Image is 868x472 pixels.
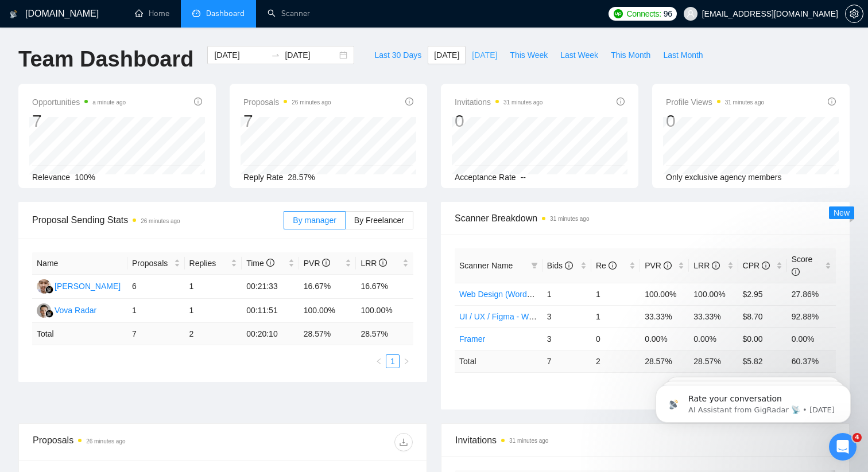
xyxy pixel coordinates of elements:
span: info-circle [828,97,836,106]
span: Last Week [560,49,598,61]
a: homeHome [135,9,169,18]
div: 0 [455,110,542,132]
button: setting [845,5,863,23]
td: 3 [542,305,591,327]
td: 100.00% [356,299,413,323]
time: 31 minutes ago [503,99,542,106]
span: Proposals [243,95,331,109]
td: 33.33% [640,305,689,327]
img: gigradar-bm.png [45,286,53,294]
div: Proposals [33,433,223,451]
td: 16.67% [299,275,356,299]
td: 7 [127,323,185,345]
td: 0 [591,327,640,350]
td: 100.00% [689,283,738,305]
span: info-circle [379,259,387,267]
td: 3 [542,327,591,350]
span: Reply Rate [243,173,283,182]
span: New [834,208,850,217]
span: dashboard [192,9,200,17]
span: info-circle [712,262,720,270]
td: $0.00 [738,327,787,350]
th: Proposals [127,252,185,275]
span: right [403,358,410,365]
button: This Week [503,46,554,64]
span: Profile Views [666,95,764,109]
th: Name [32,252,127,275]
td: 28.57 % [640,350,689,372]
img: VR [37,303,51,318]
time: 26 minutes ago [292,99,331,106]
span: 96 [664,7,672,20]
td: 100.00% [640,283,689,305]
span: 100% [75,173,95,182]
button: Last 30 Days [368,46,428,64]
img: gigradar-bm.png [45,310,53,318]
div: 7 [243,110,331,132]
img: AI [37,279,51,294]
span: Only exclusive agency members [666,173,782,182]
button: Last Month [657,46,709,64]
time: 31 minutes ago [725,99,764,106]
a: VRVova Radar [37,305,96,314]
td: 0.00% [787,327,836,350]
a: Framer [459,334,485,344]
div: [PERSON_NAME] [55,280,121,292]
span: info-circle [762,262,770,270]
td: 7 [542,350,591,372]
img: logo [10,5,18,24]
td: $2.95 [738,283,787,305]
span: info-circle [266,259,274,267]
span: filter [531,262,538,269]
span: 4 [852,433,862,442]
time: a minute ago [92,99,126,106]
span: download [395,438,412,447]
td: 33.33% [689,305,738,327]
span: LRR [693,261,720,270]
td: 00:20:10 [242,323,299,345]
td: 1 [185,275,242,299]
span: Time [246,259,274,268]
span: CPR [743,261,770,270]
div: 0 [666,110,764,132]
span: Replies [189,257,229,270]
td: 1 [591,305,640,327]
span: left [375,358,382,365]
span: Score [792,255,813,276]
time: 31 minutes ago [550,216,589,222]
span: This Week [510,49,548,61]
td: 28.57 % [299,323,356,345]
time: 26 minutes ago [141,218,180,224]
td: 28.57 % [689,350,738,372]
span: Invitations [455,95,542,109]
span: Last Month [663,49,703,61]
span: info-circle [792,268,800,276]
span: info-circle [405,97,413,106]
span: Scanner Name [459,261,513,270]
td: 1 [591,283,640,305]
td: $ 5.82 [738,350,787,372]
span: info-circle [664,262,672,270]
time: 31 minutes ago [509,438,548,444]
span: info-circle [617,97,625,106]
span: PVR [304,259,331,268]
a: UI / UX / Figma - Worldwide [[PERSON_NAME]] [459,312,631,321]
td: Total [32,323,127,345]
span: Proposals [132,257,172,270]
button: [DATE] [466,46,503,64]
span: PVR [645,261,672,270]
span: Dashboard [206,9,245,18]
td: 1 [185,299,242,323]
li: Previous Page [372,354,386,368]
span: info-circle [565,262,573,270]
td: 92.88% [787,305,836,327]
span: [DATE] [434,49,459,61]
span: info-circle [322,259,330,267]
h1: Team Dashboard [18,46,193,73]
span: Relevance [32,173,70,182]
button: right [400,354,413,368]
span: user [687,10,695,18]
